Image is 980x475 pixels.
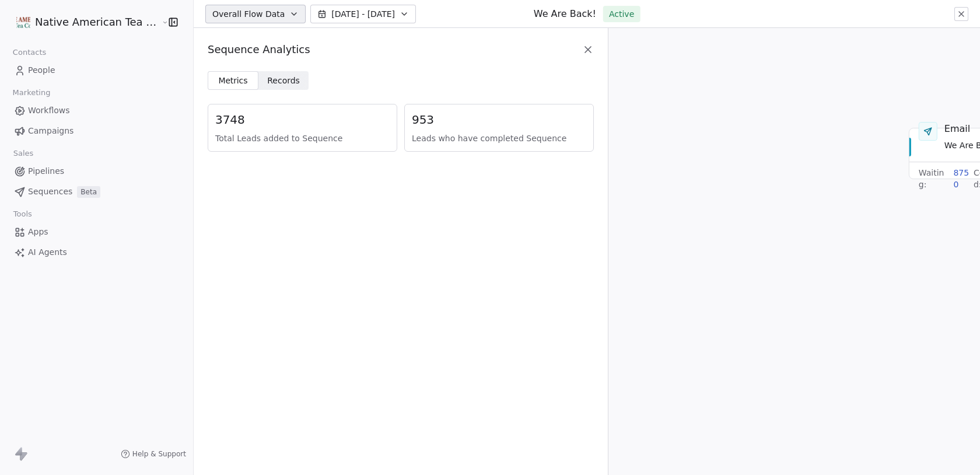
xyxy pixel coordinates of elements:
span: Sequence Analytics [208,42,310,57]
span: Campaigns [28,125,73,137]
span: [DATE] - [DATE] [331,8,395,20]
a: SequencesBeta [9,182,184,201]
span: People [28,64,55,76]
a: Pipelines [9,162,184,181]
a: Help & Support [121,449,186,459]
button: Overall Flow Data [205,5,306,23]
span: Help & Support [132,449,186,459]
span: Waiting : [919,167,951,190]
span: Marketing [8,84,55,102]
span: AI Agents [28,246,67,259]
span: Contacts [8,44,51,61]
button: [DATE] - [DATE] [310,5,416,23]
span: Pipelines [28,165,64,177]
span: Beta [77,186,100,198]
span: Apps [28,226,48,238]
div: Email [944,122,970,135]
img: native_american_tea_1745597236__86438.webp [16,15,30,29]
span: Leads who have completed Sequence [412,132,586,144]
span: Sales [8,145,38,162]
a: Campaigns [9,121,184,141]
span: Records [267,75,300,87]
span: Active [609,8,634,20]
button: Native American Tea Company [14,12,153,32]
a: Apps [9,222,184,242]
span: Native American Tea Company [35,15,159,30]
span: 3748 [215,111,390,128]
span: Overall Flow Data [212,8,285,20]
h1: We Are Back! [534,8,596,20]
span: 8750 [953,167,974,190]
a: People [9,61,184,80]
span: 953 [412,111,586,128]
span: Tools [8,205,37,223]
span: Workflows [28,104,70,117]
a: Workflows [9,101,184,120]
a: AI Agents [9,243,184,262]
span: Sequences [28,186,72,198]
span: Total Leads added to Sequence [215,132,390,144]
